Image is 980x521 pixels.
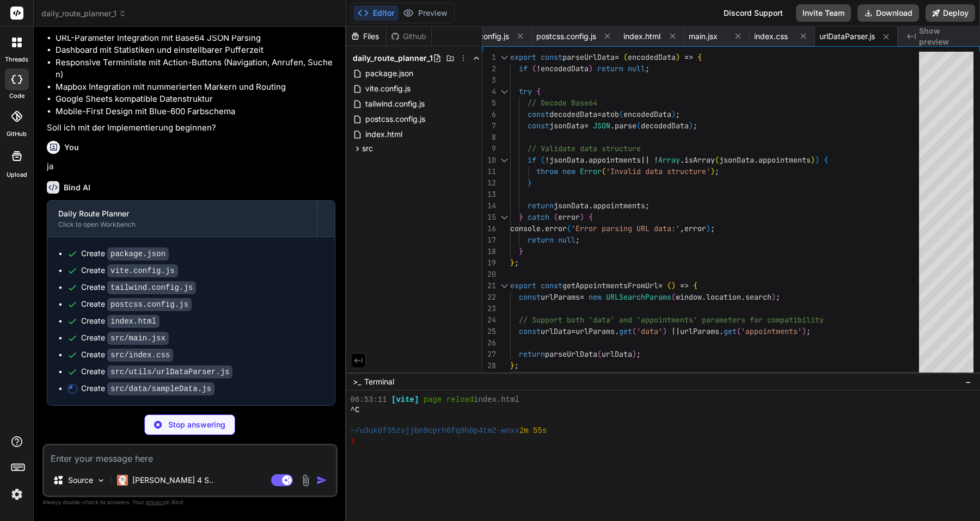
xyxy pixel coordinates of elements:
[351,405,360,415] span: ^C
[81,349,173,361] div: Create
[519,64,528,73] span: if
[528,235,554,245] span: return
[351,395,387,405] span: 06:53:11
[107,332,169,345] code: src/main.jsx
[741,292,745,302] span: .
[482,86,496,97] div: 4
[497,154,511,166] div: Click to collapse the range.
[510,361,514,370] span: }
[671,109,676,119] span: )
[81,383,215,394] div: Create
[56,32,335,45] li: URL-Parameter Integration mit Base64 JSON Parsing
[482,337,496,349] div: 26
[745,292,771,302] span: search
[641,155,650,165] span: ||
[963,373,973,390] button: −
[519,349,545,359] span: return
[346,31,386,42] div: Files
[693,121,697,131] span: ;
[641,121,689,131] span: decodedData
[168,419,225,430] p: Stop answering
[545,349,597,359] span: parseUrlData
[482,120,496,132] div: 7
[706,292,741,302] span: location
[482,371,496,383] div: 29
[623,52,628,62] span: (
[658,155,680,165] span: Array
[64,142,79,153] h6: You
[575,326,615,336] span: urlParams
[528,178,532,188] span: }
[693,281,697,290] span: {
[81,299,192,310] div: Create
[351,436,355,446] span: ❯
[684,155,715,165] span: isArray
[702,292,706,302] span: .
[623,31,660,42] span: index.html
[482,132,496,143] div: 8
[802,326,806,336] span: )
[482,314,496,326] div: 24
[815,155,819,165] span: )
[482,166,496,177] div: 11
[81,315,160,327] div: Create
[519,292,541,302] span: const
[710,166,715,176] span: )
[497,280,511,291] div: Click to collapse the range.
[536,64,541,73] span: !
[299,474,312,487] img: attachment
[364,82,412,95] span: vite.config.js
[81,248,169,259] div: Create
[824,155,828,165] span: {
[107,315,160,328] code: index.html
[528,98,597,108] span: // Decode Base64
[482,75,496,86] div: 3
[680,155,684,165] span: .
[107,247,169,260] code: package.json
[364,67,414,80] span: package.json
[528,121,549,131] span: const
[132,475,213,486] p: [PERSON_NAME] 4 S..
[364,376,394,387] span: Terminal
[64,182,90,193] h6: Bind AI
[541,52,562,62] span: const
[107,382,215,395] code: src/data/sampleData.js
[56,44,335,57] li: Dashboard mit Statistiken und einstellbarer Pufferzeit
[758,155,811,165] span: appointments
[497,86,511,97] div: Click to collapse the range.
[554,201,589,210] span: jsonData
[610,121,615,131] span: .
[589,212,593,222] span: {
[636,326,663,336] span: 'data'
[580,166,602,176] span: Error
[482,177,496,189] div: 12
[81,282,196,293] div: Create
[710,224,715,233] span: ;
[717,4,789,22] div: Discord Support
[575,235,580,245] span: ;
[107,264,178,277] code: vite.config.js
[737,326,741,336] span: (
[549,121,584,131] span: jsonData
[628,52,676,62] span: encodedData
[482,189,496,200] div: 13
[926,4,975,22] button: Deploy
[589,292,602,302] span: new
[567,224,571,233] span: (
[580,212,584,222] span: )
[514,258,519,268] span: ;
[719,326,724,336] span: .
[482,109,496,120] div: 6
[593,121,610,131] span: JSON
[549,155,584,165] span: jsonData
[737,315,824,325] span: rs for compatibility
[81,366,232,377] div: Create
[482,291,496,303] div: 22
[56,57,335,81] li: Responsive Terminliste mit Action-Buttons (Navigation, Anrufen, Suchen)
[482,269,496,280] div: 20
[482,257,496,269] div: 19
[541,281,562,290] span: const
[510,52,536,62] span: export
[796,4,851,22] button: Invite Team
[353,376,361,387] span: >_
